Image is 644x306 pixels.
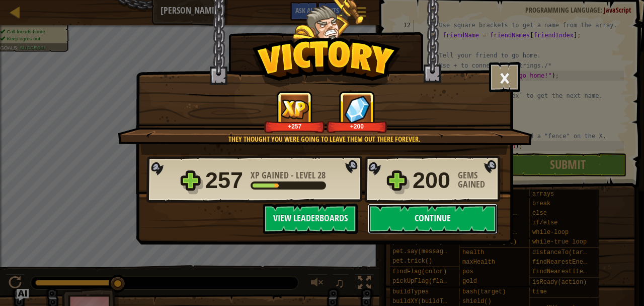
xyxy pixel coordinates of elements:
div: +257 [266,123,323,130]
span: XP Gained [251,169,291,181]
span: Level [294,169,317,181]
button: × [489,62,520,92]
div: They thought you were going to leave them out there forever. [166,134,483,144]
div: 257 [205,164,245,197]
div: - [251,171,326,180]
img: Victory [252,37,400,88]
div: +200 [329,123,385,130]
button: View Leaderboards [263,204,358,234]
div: Gems Gained [458,171,503,189]
div: 200 [413,164,452,197]
img: Gems Gained [344,95,370,123]
img: XP Gained [281,99,309,119]
button: Continue [368,204,498,234]
span: 28 [317,169,326,181]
